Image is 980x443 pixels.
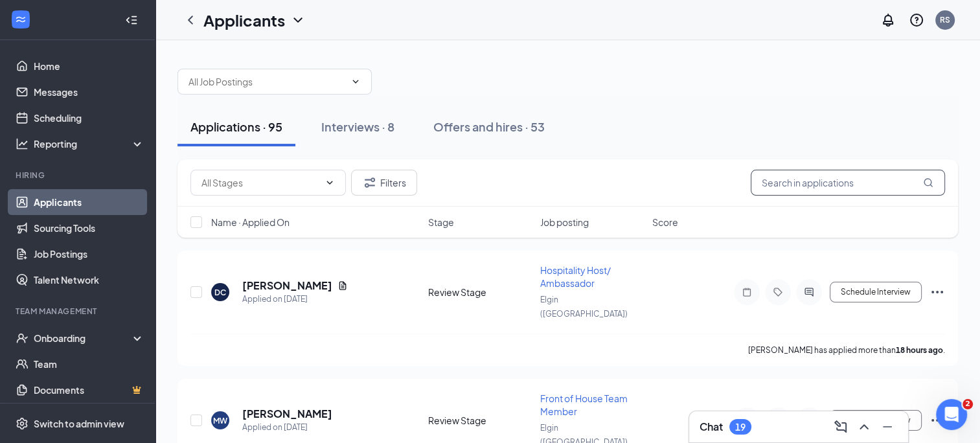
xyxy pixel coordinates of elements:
svg: MagnifyingGlass [923,177,933,188]
div: 19 [735,422,746,433]
div: Applications · 95 [190,119,282,135]
svg: ComposeMessage [833,419,849,435]
h5: [PERSON_NAME] [242,278,332,293]
iframe: Intercom live chat [936,399,967,430]
a: DocumentsCrown [34,377,144,403]
svg: ChevronDown [325,177,335,188]
a: Messages [34,79,144,105]
button: Schedule Interview [830,282,922,302]
b: 18 hours ago [896,345,943,355]
a: Job Postings [34,241,144,267]
div: Applied on [DATE] [242,293,348,306]
span: Hospitality Host/ Ambassador [540,264,611,289]
div: DC [214,287,226,298]
svg: Collapse [125,14,138,27]
svg: Notifications [880,12,896,28]
span: Score [652,216,678,229]
div: Switch to admin view [34,417,124,430]
a: Scheduling [34,105,144,131]
button: Schedule Interview [830,410,922,431]
div: RS [940,14,950,25]
a: Team [34,351,144,377]
svg: Analysis [16,137,28,150]
svg: ActiveChat [801,287,817,297]
button: Filter Filters [351,170,417,196]
div: Review Stage [428,414,532,427]
a: Applicants [34,189,144,215]
h3: Chat [700,420,723,434]
svg: Filter [362,175,378,190]
svg: ChevronDown [350,76,361,87]
svg: Note [739,287,755,297]
svg: ChevronLeft [183,12,198,28]
div: Onboarding [34,332,133,345]
svg: UserCheck [16,332,28,345]
span: Stage [428,216,454,229]
svg: Ellipses [929,284,945,300]
svg: Tag [770,287,786,297]
span: Elgin ([GEOGRAPHIC_DATA]) [540,295,628,319]
svg: WorkstreamLogo [14,13,27,26]
div: MW [213,415,227,426]
a: Talent Network [34,267,144,293]
div: Applied on [DATE] [242,421,332,434]
button: ChevronUp [854,416,874,437]
div: Offers and hires · 53 [433,119,545,135]
svg: Document [337,280,348,291]
button: ComposeMessage [830,416,851,437]
div: Team Management [16,306,142,317]
svg: Minimize [880,419,895,435]
span: Front of House Team Member [540,392,628,417]
input: All Job Postings [188,74,345,89]
svg: ChevronUp [856,419,872,435]
button: Minimize [877,416,898,437]
svg: ChevronDown [290,12,306,28]
span: 2 [963,399,973,409]
svg: Settings [16,417,28,430]
input: All Stages [201,176,319,190]
div: Interviews · 8 [321,119,394,135]
svg: QuestionInfo [909,12,924,28]
svg: Ellipses [929,413,945,428]
div: Reporting [34,137,145,150]
p: [PERSON_NAME] has applied more than . [748,345,945,356]
span: Job posting [540,216,589,229]
div: Review Stage [428,286,532,299]
span: Name · Applied On [211,216,290,229]
div: Hiring [16,170,142,181]
h1: Applicants [203,9,285,31]
a: Sourcing Tools [34,215,144,241]
input: Search in applications [751,170,945,196]
a: Home [34,53,144,79]
h5: [PERSON_NAME] [242,407,332,421]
